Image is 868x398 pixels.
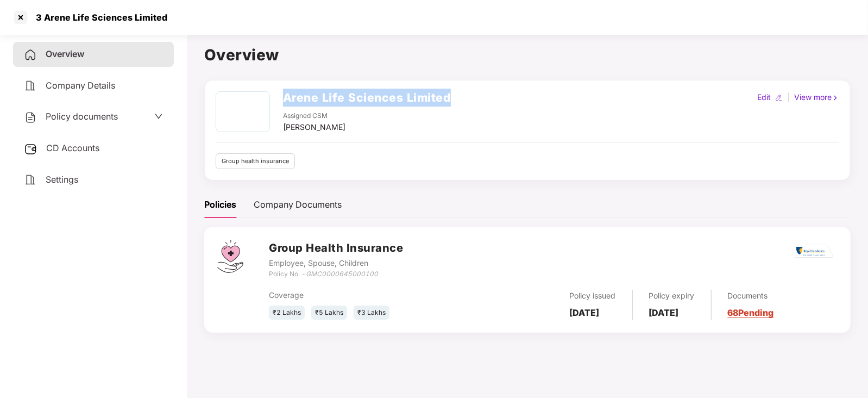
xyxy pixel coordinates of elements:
img: editIcon [775,94,783,102]
div: Assigned CSM [283,111,345,121]
img: svg+xml;base64,PHN2ZyB3aWR0aD0iMjUiIGhlaWdodD0iMjQiIHZpZXdCb3g9IjAgMCAyNSAyNCIgZmlsbD0ibm9uZSIgeG... [24,142,37,156]
div: Coverage [269,289,458,301]
div: Company Documents [254,198,342,212]
img: svg+xml;base64,PHN2ZyB4bWxucz0iaHR0cDovL3d3dy53My5vcmcvMjAwMC9zdmciIHdpZHRoPSIyNCIgaGVpZ2h0PSIyNC... [24,48,37,61]
span: Company Details [46,80,115,91]
span: Settings [46,174,78,185]
div: 3 Arene Life Sciences Limited [29,12,167,23]
img: svg+xml;base64,PHN2ZyB4bWxucz0iaHR0cDovL3d3dy53My5vcmcvMjAwMC9zdmciIHdpZHRoPSI0Ny43MTQiIGhlaWdodD... [217,240,243,273]
div: Policies [204,198,236,212]
img: rsi.png [795,245,834,258]
span: CD Accounts [46,142,99,153]
div: | [785,91,792,103]
span: down [154,112,163,121]
div: Documents [728,290,774,302]
i: GMC0000645000100 [306,270,378,278]
div: ₹5 Lakhs [311,306,347,320]
div: Policy No. - [269,269,403,279]
span: Policy documents [46,111,118,122]
div: Employee, Spouse, Children [269,257,403,269]
div: View more [792,91,841,103]
img: svg+xml;base64,PHN2ZyB4bWxucz0iaHR0cDovL3d3dy53My5vcmcvMjAwMC9zdmciIHdpZHRoPSIyNCIgaGVpZ2h0PSIyNC... [24,111,37,124]
h3: Group Health Insurance [269,240,403,257]
a: 68 Pending [728,307,774,318]
div: [PERSON_NAME] [283,121,345,133]
div: Group health insurance [216,153,295,169]
span: Overview [46,48,84,59]
div: Policy issued [570,290,616,302]
div: ₹2 Lakhs [269,306,305,320]
img: svg+xml;base64,PHN2ZyB4bWxucz0iaHR0cDovL3d3dy53My5vcmcvMjAwMC9zdmciIHdpZHRoPSIyNCIgaGVpZ2h0PSIyNC... [24,173,37,186]
div: Edit [755,91,773,103]
h2: Arene Life Sciences Limited [283,89,451,107]
div: Policy expiry [649,290,695,302]
img: svg+xml;base64,PHN2ZyB4bWxucz0iaHR0cDovL3d3dy53My5vcmcvMjAwMC9zdmciIHdpZHRoPSIyNCIgaGVpZ2h0PSIyNC... [24,79,37,92]
h1: Overview [204,43,851,67]
div: ₹3 Lakhs [354,306,389,320]
img: rightIcon [832,94,839,102]
b: [DATE] [649,307,679,318]
b: [DATE] [570,307,600,318]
